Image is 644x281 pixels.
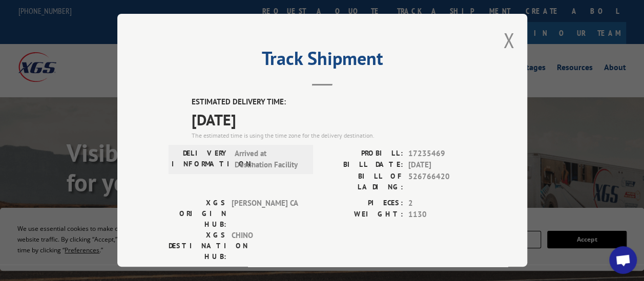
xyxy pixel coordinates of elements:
label: DELIVERY INFORMATION: [172,148,230,171]
span: 526766420 [408,171,476,192]
label: PIECES: [322,198,403,209]
span: Arrived at Destination Facility [235,148,304,171]
label: BILL OF LADING: [322,171,403,192]
span: 1130 [408,209,476,221]
h2: Track Shipment [169,51,476,71]
span: 2 [408,198,476,209]
span: 17235469 [408,148,476,160]
label: BILL DATE: [322,160,403,171]
a: Open chat [609,246,637,274]
span: [PERSON_NAME] CA [232,198,301,230]
span: CHINO [232,230,301,262]
label: WEIGHT: [322,209,403,221]
label: XGS DESTINATION HUB: [169,230,226,262]
label: ESTIMATED DELIVERY TIME: [192,97,476,109]
span: [DATE] [408,160,476,171]
label: PROBILL: [322,148,403,160]
span: [DATE] [192,108,476,131]
button: Close modal [503,27,514,54]
label: XGS ORIGIN HUB: [169,198,226,230]
div: The estimated time is using the time zone for the delivery destination. [192,131,476,140]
